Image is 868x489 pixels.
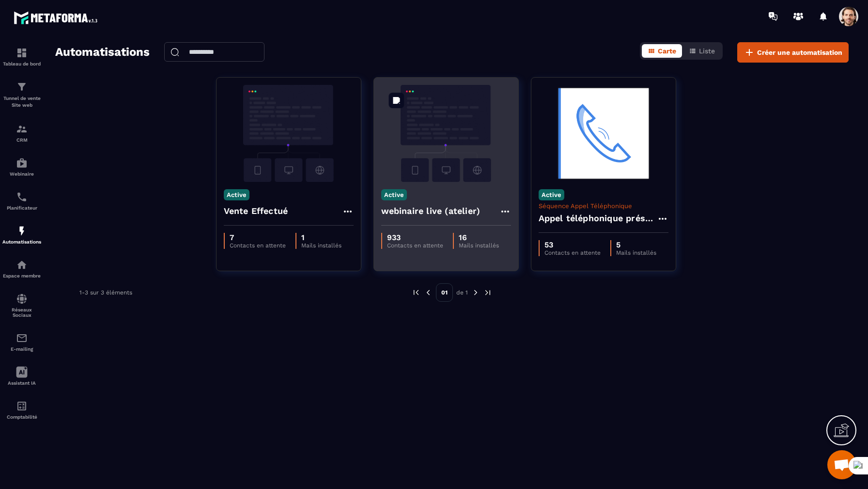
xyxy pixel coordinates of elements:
p: Mails installés [301,242,341,249]
p: Séquence Appel Téléphonique [539,202,668,210]
h4: Appel téléphonique présence [539,212,657,225]
a: social-networksocial-networkRéseaux Sociaux [2,286,41,325]
p: Planificateur [2,205,41,211]
p: Automatisations [2,239,41,244]
img: automation-background [381,85,511,182]
img: next [471,288,480,297]
p: 01 [436,283,453,302]
button: Créer une automatisation [737,42,849,63]
img: formation [16,123,28,135]
img: formation [16,81,28,93]
a: accountantaccountantComptabilité [2,393,41,427]
p: Tunnel de vente Site web [2,95,41,109]
span: Créer une automatisation [757,48,842,57]
img: social-network [16,293,28,305]
a: Assistant IA [2,359,41,393]
h4: webinaire live (atelier) [381,204,480,218]
button: Carte [642,44,682,58]
p: Contacts en attente [387,242,443,249]
p: Mails installés [616,249,656,256]
p: Tableau de bord [2,61,41,66]
a: formationformationTableau de bord [2,40,41,74]
img: accountant [16,400,28,412]
p: Active [381,189,407,200]
img: logo [14,9,101,27]
img: prev [424,288,433,297]
p: 5 [616,240,656,249]
p: 53 [544,240,601,249]
p: de 1 [456,289,468,296]
img: scheduler [16,191,28,203]
img: email [16,332,28,344]
p: Réseaux Sociaux [2,307,41,318]
img: prev [412,288,420,297]
img: automations [16,225,28,237]
span: Liste [699,47,715,55]
img: automation-background [539,85,668,182]
h4: Vente Effectué [224,204,288,218]
img: automations [16,157,28,169]
p: Active [539,189,564,200]
a: schedulerschedulerPlanificateur [2,184,41,218]
p: Mails installés [459,242,499,249]
a: automationsautomationsWebinaire [2,150,41,184]
p: Contacts en attente [230,242,286,249]
p: Comptabilité [2,414,41,420]
p: E-mailing [2,346,41,352]
p: 933 [387,233,443,242]
p: 1 [301,233,341,242]
a: automationsautomationsEspace membre [2,252,41,286]
a: formationformationTunnel de vente Site web [2,74,41,116]
a: formationformationCRM [2,116,41,150]
p: Active [224,189,249,200]
p: Webinaire [2,171,41,177]
h2: Automatisations [55,42,150,63]
button: Liste [683,44,721,58]
img: automation-background [224,85,354,182]
p: 7 [230,233,286,242]
img: next [483,288,492,297]
p: Contacts en attente [544,249,601,256]
p: Assistant IA [2,380,41,386]
img: formation [16,47,28,59]
p: Espace membre [2,273,41,278]
p: 1-3 sur 3 éléments [79,289,132,296]
img: automations [16,259,28,271]
p: CRM [2,137,41,143]
div: Mở cuộc trò chuyện [827,450,856,479]
span: Carte [658,47,676,55]
a: automationsautomationsAutomatisations [2,218,41,252]
a: emailemailE-mailing [2,325,41,359]
p: 16 [459,233,499,242]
